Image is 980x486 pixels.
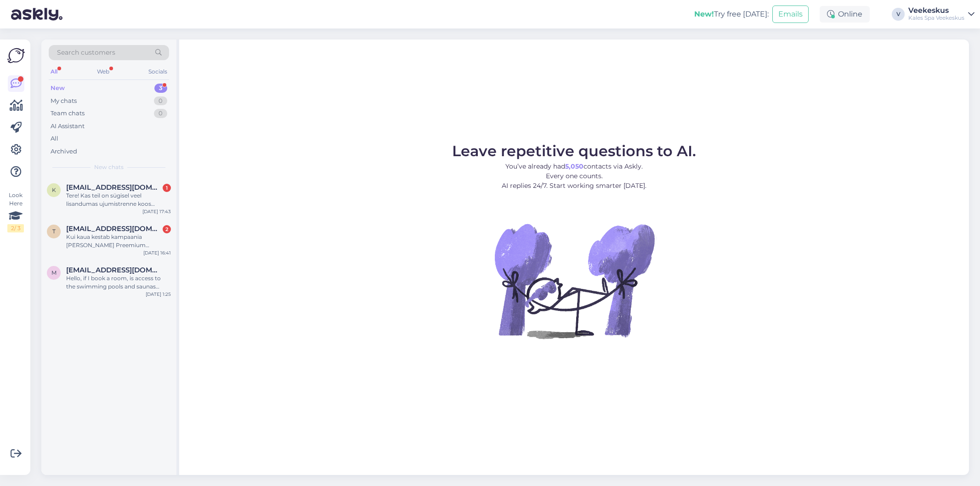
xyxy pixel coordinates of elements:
span: taavi@leierpro.ee [66,225,162,233]
span: kaia.maasing@gmail.com [66,183,162,192]
div: 2 [163,225,171,233]
div: 1 [163,184,171,192]
div: Team chats [51,109,85,118]
span: m [51,269,57,276]
b: 5,050 [565,162,583,170]
div: Tere! Kas teil on sügisel veel lisandumas ujumistrenne koos juhendajaga? Mulle hommikul [PERSON_N... [66,192,171,208]
a: VeekeskusKales Spa Veekeskus [908,7,974,22]
div: Socials [147,66,169,78]
div: AI Assistant [51,122,85,131]
div: [DATE] 16:41 [143,249,171,256]
b: New! [694,10,714,18]
div: V [892,8,905,21]
div: Kui kaua kestab kampaania [PERSON_NAME] Preemium paketile? Kas e-[PERSON_NAME] kaudu ei saa soodu... [66,233,171,249]
img: Askly Logo [7,47,25,64]
span: k [52,186,56,193]
div: [DATE] 1:25 [146,291,171,298]
span: t [52,228,56,235]
div: New [51,84,65,93]
div: 2 / 3 [7,224,24,232]
div: Hello, if I book a room, is access to the swimming pools and saunas included? [66,274,171,291]
div: All [51,134,58,143]
span: Leave repetitive questions to AI. [452,142,696,160]
div: Look Here [7,191,24,232]
div: 3 [154,84,167,93]
div: All [49,66,59,78]
div: 0 [154,109,167,118]
img: No Chat active [492,198,657,363]
div: 0 [154,96,167,106]
div: Archived [51,147,77,156]
div: My chats [51,96,77,106]
div: Online [820,6,870,23]
button: Emails [772,6,809,23]
span: mkuzmicz.lublin@gmail.com [66,266,162,274]
span: Search customers [57,48,115,57]
p: You’ve already had contacts via Askly. Every one counts. AI replies 24/7. Start working smarter [... [452,162,696,191]
div: Web [95,66,111,78]
div: Veekeskus [908,7,964,14]
div: Try free [DATE]: [694,9,769,20]
div: [DATE] 17:43 [142,208,171,215]
div: Kales Spa Veekeskus [908,14,964,22]
span: New chats [94,163,124,171]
